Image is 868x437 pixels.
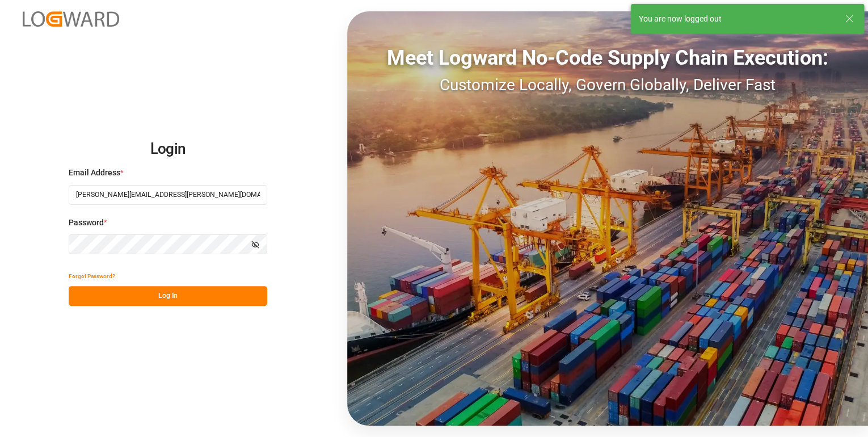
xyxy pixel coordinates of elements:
div: You are now logged out [639,13,834,25]
span: Email Address [69,167,120,179]
button: Log In [69,286,267,306]
div: Meet Logward No-Code Supply Chain Execution: [347,43,868,73]
button: Forgot Password? [69,266,115,286]
h2: Login [69,131,267,167]
input: Enter your email [69,185,267,205]
img: Logward_new_orange.png [23,11,119,27]
div: Customize Locally, Govern Globally, Deliver Fast [347,73,868,97]
span: Password [69,217,104,229]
